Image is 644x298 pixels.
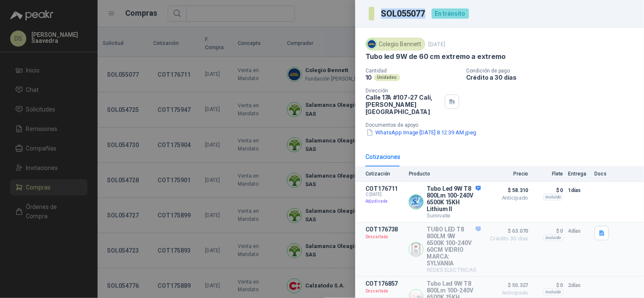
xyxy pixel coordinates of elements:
[366,192,404,197] span: C: [DATE]
[432,8,469,19] div: En tránsito
[568,226,590,236] p: 4 días
[366,122,641,128] p: Documentos de apoyo
[486,280,529,290] span: $ 50.327
[543,194,563,201] div: Incluido
[486,236,529,241] span: Crédito 30 días
[427,226,481,267] p: TUBO LED T8 800LM 9W 6500K 100-240V 60CM VIDRIO MARCA: SYLVANIA
[366,233,404,241] p: Descartada
[366,38,425,50] div: Colegio Bennett
[367,39,377,49] img: Company Logo
[366,94,442,115] p: Calle 17A #107-27 Cali , [PERSON_NAME][GEOGRAPHIC_DATA]
[409,242,423,256] img: Company Logo
[486,185,529,195] span: $ 58.310
[409,171,481,177] p: Producto
[427,212,481,219] p: Sumivalle
[366,88,442,94] p: Dirección
[568,280,590,290] p: 2 días
[374,74,400,81] div: Unidades
[427,267,481,273] p: REDES ELECTRICAS
[543,234,563,241] div: Incluido
[381,9,427,18] h3: SOL055077
[486,171,529,177] p: Precio
[543,289,563,295] div: Incluido
[366,197,404,206] p: Adjudicada
[366,226,404,233] p: COT176738
[595,171,612,177] p: Docs
[366,74,372,81] p: 10
[429,41,446,47] p: [DATE]
[568,185,590,195] p: 1 días
[486,226,529,236] span: $ 63.070
[534,280,563,290] p: $ 0
[534,226,563,236] p: $ 0
[486,195,529,201] span: Anticipado
[366,280,404,287] p: COT176857
[366,128,478,137] button: WhatsApp Image [DATE] 8.12.39 AM.jpeg
[366,68,459,74] p: Cantidad
[534,171,563,177] p: Flete
[366,171,404,177] p: Cotización
[409,195,423,209] img: Company Logo
[486,290,529,295] span: Anticipado
[366,287,404,295] p: Descartada
[366,185,404,192] p: COT176711
[366,52,506,61] p: Tubo led 9W de 60 cm extremo a extremo
[466,74,641,81] p: Crédito a 30 días
[427,185,481,212] p: Tubo Led 9W T8 800Lm 100-240V 6500K 15KH Lithium II
[366,152,400,162] div: Cotizaciones
[568,171,590,177] p: Entrega
[466,68,641,74] p: Condición de pago
[534,185,563,195] p: $ 0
